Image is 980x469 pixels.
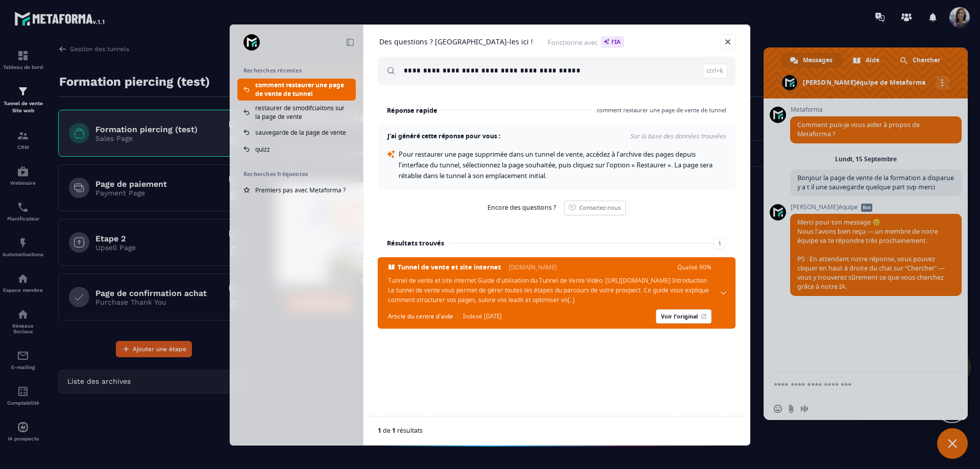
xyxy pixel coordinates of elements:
span: restaurer de smodifciaitons sur la page de vente [255,104,350,121]
span: Article du centre d'aide [388,312,453,321]
span: Premiers pas avec Metaforma ? [255,186,346,194]
span: Encore des questions ? [487,204,556,212]
a: Réduire [343,35,357,50]
span: quizz [255,145,270,154]
span: [DOMAIN_NAME] [509,263,557,271]
span: Fonctionne avec [548,36,624,48]
span: 1 [378,426,381,435]
h1: Des questions ? [GEOGRAPHIC_DATA]-les ici ! [379,37,533,46]
a: Contactez-nous [564,201,626,215]
span: Tunnel de vente et site internet Guide d'utilisation du Tunnel de Vente Vidéo: [URL][DOMAIN_NAME]... [388,276,712,305]
h3: Réponse rapide [387,105,437,116]
span: Sur la base des données trouvées [501,132,726,140]
h2: Recherches récentes [243,67,350,74]
a: Voir l'original [656,309,712,324]
span: Qualité 90% [677,263,712,271]
div: de résultats [378,427,731,434]
span: comment restaurer une page de vente de tunnel [255,81,350,98]
span: Indexé [DATE] [458,312,502,321]
h4: J'ai généré cette réponse pour vous : [387,132,501,140]
h3: Résultats trouvés [387,238,444,249]
a: Fermer [720,34,736,50]
span: 1 [392,426,396,435]
span: sauvegarde de la page de vente [255,128,346,137]
span: l'IA [601,36,624,48]
span: Pour restaurer une page supprimée dans un tunnel de vente, accédez à l'archive des pages depuis l... [399,150,714,180]
span: comment restaurer une page de vente de tunnel [592,106,726,114]
span: Tunnel de vente et site internet [398,263,501,271]
span: 1 [713,238,726,249]
h2: Recherches fréquentes [243,170,350,178]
